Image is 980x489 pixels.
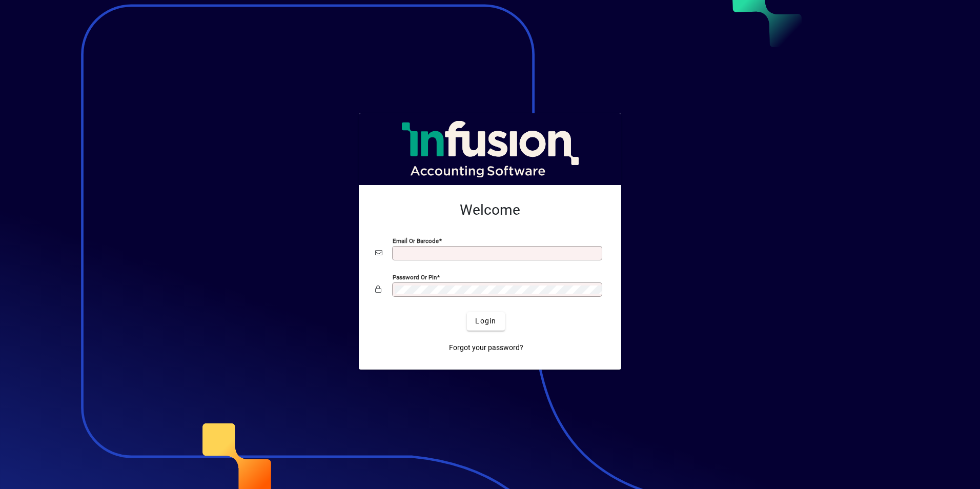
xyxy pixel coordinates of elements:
h2: Welcome [375,201,605,219]
button: Login [467,312,504,331]
mat-label: Email or Barcode [393,237,439,244]
span: Forgot your password? [449,342,523,353]
a: Forgot your password? [445,339,527,357]
span: Login [475,316,496,327]
mat-label: Password or Pin [393,273,437,280]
